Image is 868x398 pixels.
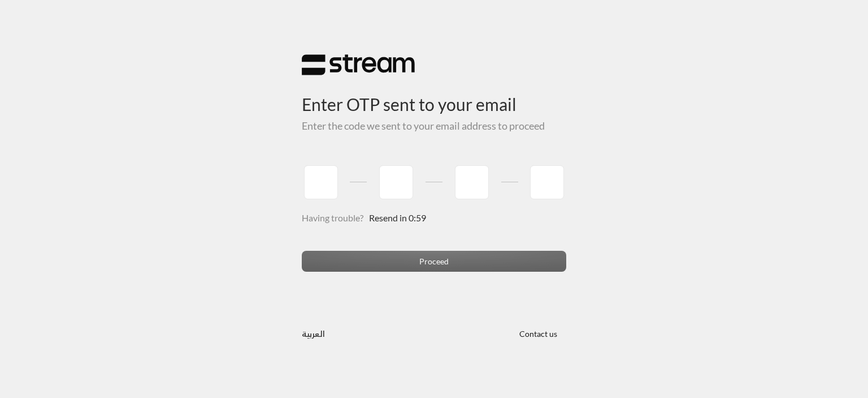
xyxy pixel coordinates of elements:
[302,120,566,132] h5: Enter the code we sent to your email address to proceed
[302,54,415,76] img: Stream Logo
[510,329,566,339] a: Contact us
[302,76,566,115] h3: Enter OTP sent to your email
[369,212,426,223] span: Resend in 0:59
[302,323,325,344] a: العربية
[302,212,363,223] span: Having trouble?
[510,323,566,344] button: Contact us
